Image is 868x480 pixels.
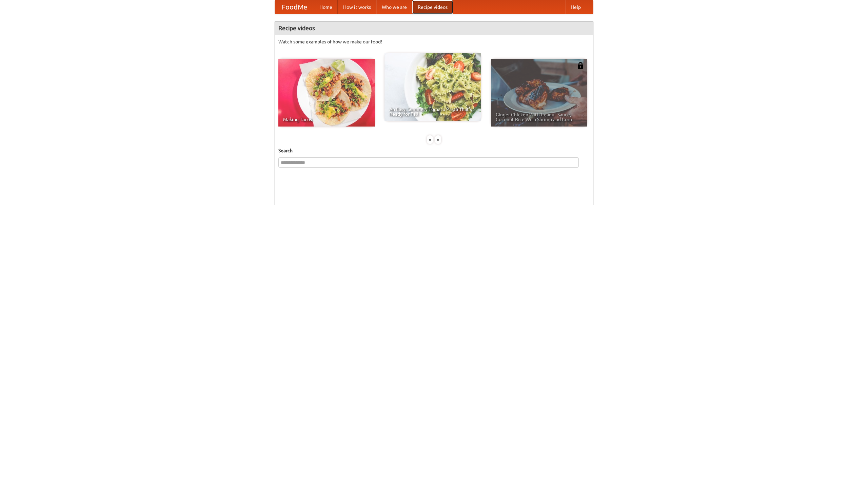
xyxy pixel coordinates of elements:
a: How it works [338,0,376,14]
img: 483408.png [577,62,584,69]
span: An Easy, Summery Tomato Pasta That's Ready for Fall [389,107,476,116]
a: Home [314,0,338,14]
h4: Recipe videos [275,21,593,35]
p: Watch some examples of how we make our food! [278,38,590,45]
a: FoodMe [275,0,314,14]
h5: Search [278,147,590,154]
a: An Easy, Summery Tomato Pasta That's Ready for Fall [384,53,481,121]
div: « [427,135,433,144]
span: Making Tacos [283,117,370,122]
a: Help [565,0,586,14]
a: Making Tacos [278,59,375,127]
a: Who we are [376,0,412,14]
div: » [435,135,441,144]
a: Recipe videos [412,0,453,14]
